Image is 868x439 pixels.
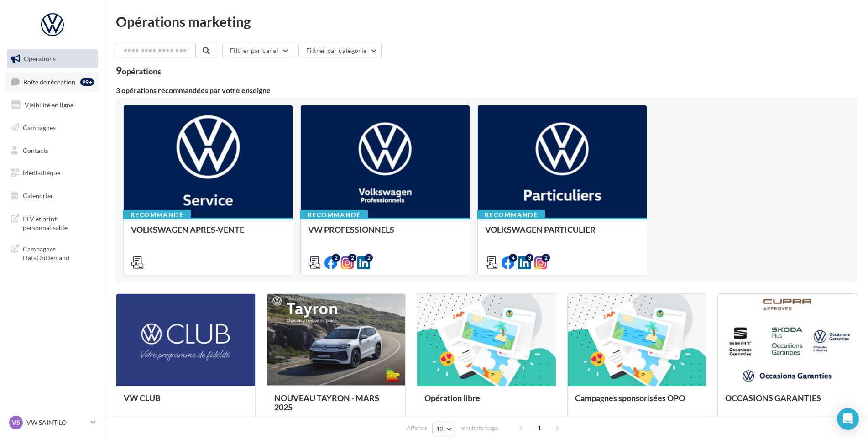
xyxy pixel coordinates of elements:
div: Open Intercom Messenger [837,408,859,430]
div: 2 [348,254,356,262]
span: Campagnes DataOnDemand [23,243,94,262]
span: Opérations [24,55,56,63]
span: Visibilité en ligne [25,101,73,109]
span: Afficher [407,424,427,433]
div: 3 opérations recommandées par votre enseigne [116,87,857,94]
a: Opérations [5,49,99,68]
a: PLV et print personnalisable [5,209,99,236]
a: Boîte de réception99+ [5,72,99,92]
div: 2 [365,254,373,262]
button: Filtrer par catégorie [298,43,382,58]
span: Contacts [23,146,48,154]
span: VS [12,418,20,427]
span: Médiathèque [23,169,60,177]
div: 9 [116,66,161,76]
a: Visibilité en ligne [5,95,99,115]
span: Campagnes [23,124,56,131]
div: Recommandé [300,210,368,220]
div: Opérations marketing [116,15,857,28]
a: Contacts [5,141,99,160]
div: 99+ [80,78,94,86]
p: VW SAINT-LO [26,418,87,427]
span: 12 [436,425,444,433]
button: Filtrer par canal [222,43,293,58]
span: 1 [532,421,547,435]
div: Recommandé [123,210,191,220]
a: VS VW SAINT-LO [7,414,98,431]
div: 2 [542,254,550,262]
div: 2 [332,254,340,262]
div: opérations [122,67,161,75]
span: Calendrier [23,192,53,199]
div: 3 [525,254,533,262]
span: VOLKSWAGEN PARTICULIER [485,225,596,235]
a: Campagnes [5,118,99,137]
button: 12 [432,423,455,435]
span: NOUVEAU TAYRON - MARS 2025 [274,393,379,412]
span: PLV et print personnalisable [23,213,94,232]
a: Campagnes DataOnDemand [5,239,99,266]
span: Boîte de réception [23,78,75,85]
span: VOLKSWAGEN APRES-VENTE [131,225,244,235]
span: OCCASIONS GARANTIES [725,393,821,403]
span: résultats/page [460,424,498,433]
span: Opération libre [424,393,480,403]
span: VW CLUB [124,393,161,403]
a: Calendrier [5,186,99,205]
div: 4 [509,254,517,262]
span: Campagnes sponsorisées OPO [575,393,685,403]
div: Recommandé [477,210,545,220]
span: VW PROFESSIONNELS [308,225,394,235]
a: Médiathèque [5,163,99,183]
